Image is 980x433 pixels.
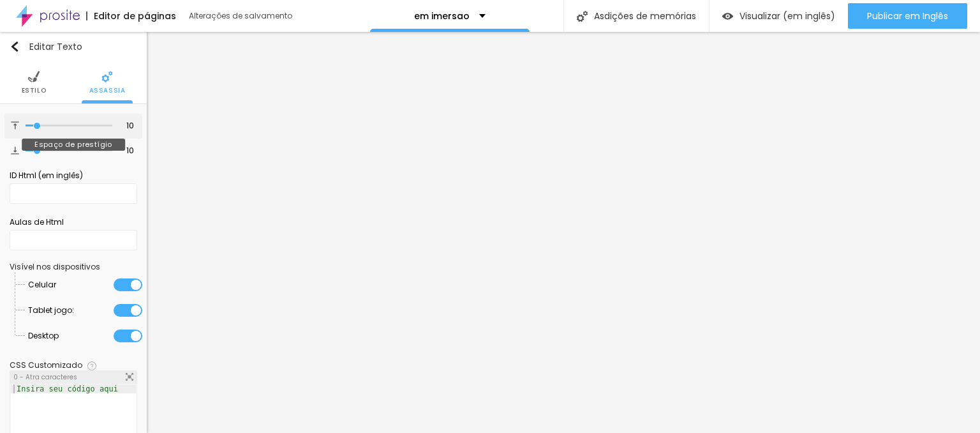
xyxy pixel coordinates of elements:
[86,11,176,20] div: Editor de páginas
[87,361,96,370] img: IconeTradução
[28,71,40,82] img: IconeTradução
[28,272,56,298] span: Celular
[848,3,967,29] button: Publicar em Inglês
[89,87,126,94] span: ASSASSIA
[709,3,848,29] button: Visualizar (em inglês)
[126,373,133,381] img: IconeTradução
[722,11,733,22] img: view-1.svg
[10,42,20,52] img: IconeTradução
[10,170,137,181] div: ID Html (em inglês)
[739,11,835,21] span: Visualizar (em inglês)
[22,87,47,94] span: Estilo
[10,371,137,384] div: 0 - Atra caracteres
[101,71,113,82] img: IconeTradução
[28,323,59,349] span: Desktop
[189,12,336,20] div: Alterações de salvamento
[10,42,82,52] div: Editar Texto
[28,298,74,323] span: Tablet jogo:
[11,146,19,155] img: IconeTradução
[11,121,19,130] img: IconeTradução
[867,11,948,21] span: Publicar em Inglês
[10,361,82,369] div: CSS Customizado
[414,11,470,20] p: em imersao
[10,263,137,271] div: Visível nos dispositivos
[147,32,980,433] iframe: Editor
[11,384,124,393] div: Insira seu código aqui
[577,11,588,22] img: IconeTradução
[10,216,137,228] div: Aulas de Html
